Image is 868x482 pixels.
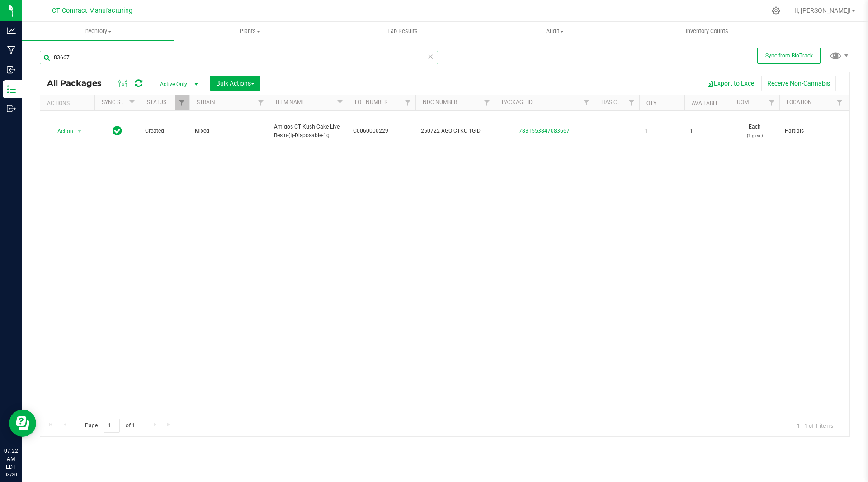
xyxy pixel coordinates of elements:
[631,22,783,41] a: Inventory Counts
[579,95,594,110] a: Filter
[195,127,263,135] span: Mixed
[254,95,269,110] a: Filter
[355,99,387,105] a: Lot Number
[175,27,326,35] span: Plants
[7,65,16,74] inline-svg: Inbound
[701,76,761,91] button: Export to Excel
[737,99,749,105] a: UOM
[276,99,305,105] a: Item Name
[40,51,438,64] input: Search Package ID, Item Name, SKU, Lot or Part Number...
[47,78,111,88] span: All Packages
[832,95,847,110] a: Filter
[764,95,779,110] a: Filter
[47,100,91,106] div: Actions
[480,95,495,110] a: Filter
[4,471,18,478] p: 08/20
[52,7,132,14] span: CT Contract Manufacturing
[792,7,851,14] span: Hi, [PERSON_NAME]!
[735,123,774,140] span: Each
[757,48,821,64] button: Sync from BioTrack
[9,410,36,437] iframe: Resource center
[502,99,533,105] a: Package ID
[690,127,724,135] span: 1
[22,27,174,35] span: Inventory
[175,95,189,110] a: Filter
[7,104,16,113] inline-svg: Outbound
[674,27,741,35] span: Inventory Counts
[761,76,836,91] button: Receive Non-Cannabis
[333,95,348,110] a: Filter
[479,27,631,35] span: Audit
[421,127,489,135] span: 250722-AGO-CTKC-1G-D
[7,46,16,55] inline-svg: Manufacturing
[174,22,326,41] a: Plants
[692,100,719,106] a: Available
[147,99,166,105] a: Status
[401,95,415,110] a: Filter
[326,22,479,41] a: Lab Results
[104,419,120,433] input: 1
[646,100,656,106] a: Qty
[7,26,16,35] inline-svg: Analytics
[765,52,813,59] span: Sync from BioTrack
[787,99,812,105] a: Location
[77,419,142,433] span: Page of 1
[210,76,260,91] button: Bulk Actions
[125,95,140,110] a: Filter
[735,131,774,140] p: (1 g ea.)
[427,51,434,62] span: Clear
[197,99,215,105] a: Strain
[7,85,16,94] inline-svg: Inventory
[102,99,137,105] a: Sync Status
[216,80,255,87] span: Bulk Actions
[74,125,85,138] span: select
[145,127,184,135] span: Created
[353,127,410,135] span: C0060000229
[785,127,842,135] span: Partials
[519,128,570,134] a: 7831553847083667
[274,123,342,140] span: Amigos-CT Kush Cake Live Resin-(I)-Disposable-1g
[113,124,122,137] span: In Sync
[624,95,639,110] a: Filter
[594,95,639,111] th: Has COA
[4,447,18,471] p: 07:22 AM EDT
[645,127,679,135] span: 1
[22,22,174,41] a: Inventory
[423,99,457,105] a: NDC Number
[479,22,631,41] a: Audit
[49,125,74,138] span: Action
[790,419,840,432] span: 1 - 1 of 1 items
[375,27,430,35] span: Lab Results
[770,6,782,15] div: Manage settings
